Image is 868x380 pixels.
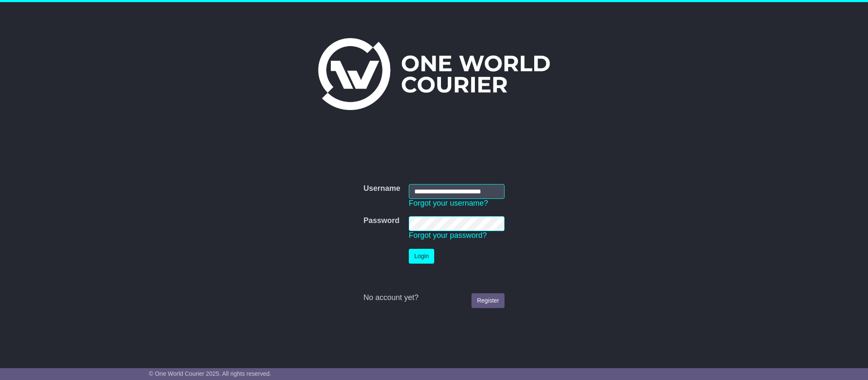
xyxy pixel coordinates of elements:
[318,38,549,110] img: One World
[409,199,488,207] a: Forgot your username?
[363,216,399,226] label: Password
[363,184,400,193] label: Username
[149,370,272,377] span: © One World Courier 2025. All rights reserved.
[363,293,505,303] div: No account yet?
[471,293,505,308] a: Register
[409,231,487,240] a: Forgot your password?
[409,249,434,264] button: Login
